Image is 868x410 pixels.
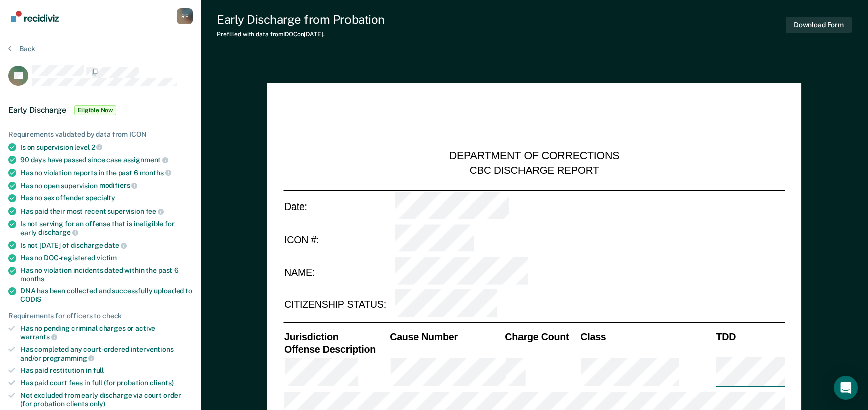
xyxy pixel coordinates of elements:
div: Not excluded from early discharge via court order (for probation clients [20,391,193,408]
div: Requirements validated by data from ICON [8,130,193,139]
span: 2 [91,143,103,151]
th: Cause Number [389,330,504,343]
span: discharge [38,228,78,236]
span: assignment [123,156,168,164]
div: R F [177,8,193,24]
button: Profile dropdown button [177,8,193,24]
th: TDD [715,330,785,343]
div: CBC DISCHARGE REPORT [470,164,599,177]
th: Class [580,330,715,343]
th: Charge Count [504,330,580,343]
div: Has no open supervision [20,181,193,190]
div: DNA has been collected and successfully uploaded to [20,287,193,304]
td: Date: [283,190,394,224]
div: Has completed any court-ordered interventions and/or [20,345,193,362]
img: Recidiviz [11,11,59,22]
div: Has no violation reports in the past 6 [20,168,193,177]
div: Has no DOC-registered [20,254,193,262]
span: programming [43,354,94,362]
div: Early Discharge from Probation [217,12,385,27]
div: Is not [DATE] of discharge [20,241,193,250]
span: fee [146,207,164,215]
td: NAME: [283,256,394,288]
span: specialty [86,194,115,202]
span: CODIS [20,295,41,303]
span: modifiers [99,181,138,189]
div: DEPARTMENT OF CORRECTIONS [449,150,620,164]
span: only) [90,400,105,408]
div: Has no sex offender [20,194,193,202]
th: Jurisdiction [283,330,389,343]
div: Has no violation incidents dated within the past 6 [20,266,193,283]
div: 90 days have passed since case [20,155,193,164]
div: Has paid court fees in full (for probation [20,379,193,387]
span: months [20,275,44,283]
div: Prefilled with data from IDOC on [DATE] . [217,31,385,38]
div: Has paid their most recent supervision [20,207,193,216]
div: Has paid restitution in [20,366,193,375]
span: months [140,169,171,177]
div: Is on supervision level [20,143,193,152]
span: date [104,241,126,249]
span: victim [97,254,117,262]
div: Requirements for officers to check [8,312,193,320]
span: clients) [150,379,174,387]
td: ICON #: [283,223,394,256]
div: Has no pending criminal charges or active [20,324,193,341]
div: Is not serving for an offense that is ineligible for early [20,220,193,237]
button: Download Form [786,17,852,33]
td: CITIZENSHIP STATUS: [283,288,394,321]
button: Back [8,44,35,53]
span: warrants [20,333,57,341]
div: Open Intercom Messenger [834,376,858,400]
span: Early Discharge [8,105,66,115]
span: full [93,366,104,374]
th: Offense Description [283,343,389,356]
span: Eligible Now [74,105,117,115]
